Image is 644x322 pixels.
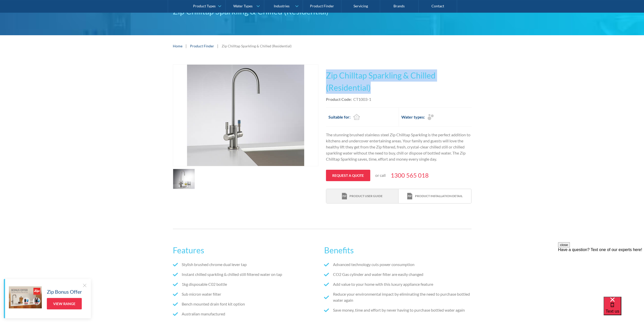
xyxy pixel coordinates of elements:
li: Save money, time and effort by never having to purchase bottled water again [324,307,471,313]
li: Reduce your environmental impact by eliminating the need to purchase bottled water again [324,291,471,303]
li: Australian manufactured [173,311,320,317]
iframe: podium webchat widget bubble [604,297,644,322]
li: Sub micron water filter [173,291,320,297]
div: Industries [274,4,289,8]
h2: Benefits [324,244,471,256]
a: print iconProduct user guide [326,189,399,203]
li: Advanced technology cuts power consumption [324,261,471,268]
iframe: podium webchat widget prompt [558,242,644,303]
a: open lightbox [173,169,195,189]
a: Product Finder [190,43,214,49]
li: 1kg disposable C02 bottle [173,281,320,287]
div: Water Types [233,4,253,8]
p: The stunning brushed stainless steel Zip Chilltap Sparkling is the perfect addition to kitchens a... [326,132,471,162]
li: Bench mounted drain font kit option [173,301,320,307]
div: | [185,43,188,49]
li: Add value to your home with this luxury appliance feature [324,281,471,287]
a: View Range [47,298,82,309]
img: Zip Bonus Offer [9,286,42,308]
li: CO2 Gas cylinder and water filter are easily changed [324,271,471,277]
div: CT1003-1 [353,96,371,102]
strong: Product Code: [326,97,352,102]
div: Product user guide [349,194,383,198]
p: or call [375,172,386,178]
h1: Zip Chilltap Sparkling & Chilled (Residential) [326,69,471,94]
li: Instant chilled sparkling & chilled still filtered water on tap [173,271,320,277]
li: Stylish brushed chrome dual lever tap [173,261,320,268]
h5: Zip Bonus Offer [47,288,82,295]
h2: Suitable for: [328,114,350,120]
img: print icon [407,193,412,200]
a: 1300 565 018 [391,171,429,180]
div: | [217,43,219,49]
a: Home [173,43,182,49]
a: Request a quote [326,170,370,181]
img: print icon [342,193,347,200]
div: Product Types [193,4,216,8]
div: Zip Chilltap Sparkling & Chilled (Residential) [222,43,292,49]
img: Zip Chilltap Sparkling & Chilled (Residential) [187,65,304,166]
a: open lightbox [173,64,318,166]
div: Product installation detail [415,194,462,198]
a: print iconProduct installation detail [399,189,471,203]
h2: Features [173,244,320,256]
h2: Water types: [401,114,425,120]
